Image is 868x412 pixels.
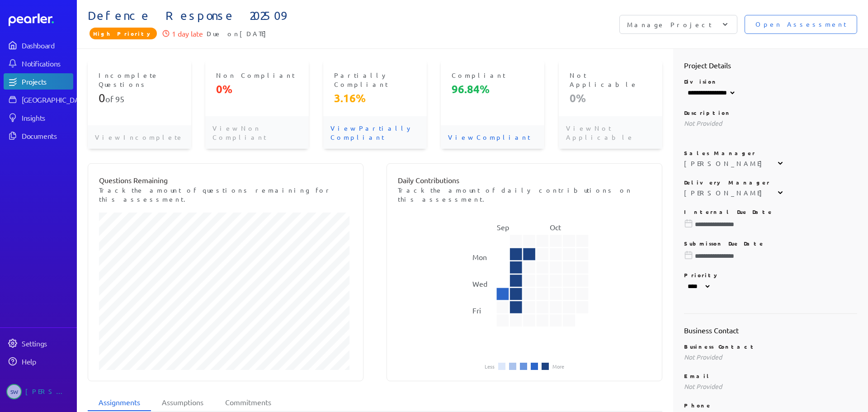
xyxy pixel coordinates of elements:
div: [PERSON_NAME] [684,188,767,197]
div: Projects [22,77,72,86]
p: Partially Compliant [334,71,416,89]
span: 95 [115,94,124,104]
li: Commitments [214,394,282,411]
p: Non Compliant [216,71,298,80]
button: Open Assessment [745,15,857,34]
span: Steve Whittington [6,384,22,399]
a: Dashboard [9,14,73,26]
span: Not Provided [684,382,722,390]
h2: Business Contact [684,325,858,336]
a: SW[PERSON_NAME] [4,380,73,403]
a: Notifications [4,55,73,71]
text: Mon [472,252,487,261]
text: Sep [496,223,509,232]
span: Due on [DATE] [207,28,271,39]
text: Oct [550,223,561,232]
span: Not Provided [684,119,722,127]
p: Compliant [452,71,533,80]
p: Manage Project [627,20,712,29]
div: Settings [22,339,72,348]
p: 1 day late [172,28,203,39]
input: Please choose a due date [684,251,858,260]
p: View Not Applicable [559,116,662,149]
p: Business Contact [684,343,858,350]
a: Dashboard [4,37,73,53]
a: Settings [4,335,73,351]
div: Documents [22,131,72,140]
div: [PERSON_NAME] [684,159,767,168]
a: Documents [4,128,73,144]
input: Please choose a due date [684,220,858,229]
p: Track the amount of daily contributions on this assessment. [398,185,651,204]
p: View Compliant [441,125,544,149]
span: 0 [99,91,105,105]
p: Incomplete Questions [99,71,180,89]
div: Dashboard [22,41,72,50]
p: Phone [684,402,858,409]
a: Projects [4,73,73,90]
text: Wed [472,279,487,288]
p: Division [684,78,858,85]
p: 0% [216,82,298,96]
p: Submisson Due Date [684,240,858,247]
span: Priority [90,28,157,39]
text: Fri [472,306,481,315]
p: View Partially Compliant [323,116,427,149]
li: Less [485,364,495,369]
div: [GEOGRAPHIC_DATA] [22,95,89,104]
h2: Project Details [684,60,858,71]
a: Help [4,353,73,369]
span: Open Assessment [755,19,846,29]
li: More [552,364,564,369]
p: View Incomplete [88,125,191,149]
p: Questions Remaining [99,175,352,185]
div: Insights [22,113,72,122]
span: Not Provided [684,353,722,361]
div: Notifications [22,59,72,68]
a: [GEOGRAPHIC_DATA] [4,91,73,108]
p: Track the amount of questions remaining for this assessment. [99,185,352,204]
p: Description [684,109,858,116]
p: View Non Compliant [205,116,309,149]
li: Assumptions [151,394,214,411]
p: Email [684,372,858,379]
span: Defence Response 202509 [88,9,472,23]
p: 3.16% [334,91,416,105]
p: of [99,91,180,105]
p: Sales Manager [684,149,858,156]
a: Insights [4,109,73,126]
p: 0% [570,91,651,105]
li: Assignments [88,394,151,411]
p: Internal Due Date [684,208,858,215]
p: Delivery Manager [684,179,858,186]
p: Daily Contributions [398,175,651,185]
div: [PERSON_NAME] [25,384,71,399]
p: Not Applicable [570,71,651,89]
p: 96.84% [452,82,533,96]
div: Help [22,357,72,366]
p: Priority [684,271,858,279]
